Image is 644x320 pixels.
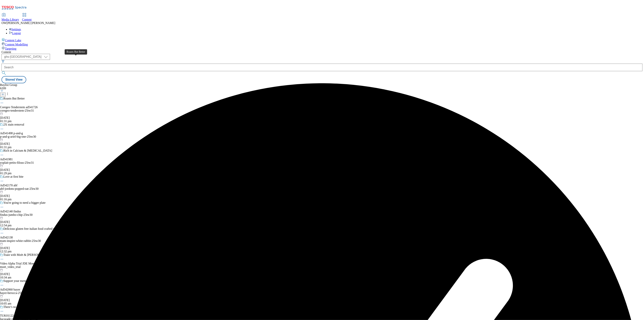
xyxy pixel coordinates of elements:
[3,97,25,100] div: Roasts But Better
[2,76,26,83] button: Stored View
[2,50,642,54] div: Content
[9,32,21,35] a: Logout
[2,21,7,25] span: OW
[22,13,32,21] a: Content
[5,39,21,42] span: Content Lake
[3,253,51,257] div: Toast with Moët & [PERSON_NAME]
[22,18,32,21] span: Content
[3,175,23,178] div: Love at first bite
[3,123,24,126] div: 2X stain removal
[2,38,642,42] a: Content Lake
[3,149,52,152] div: Rich in Calcium & [MEDICAL_DATA]
[3,227,73,231] div: Delicious gluten free italian food crafted w/o compromise
[5,43,28,46] span: Content Modelling
[7,21,55,25] span: [PERSON_NAME] [PERSON_NAME]
[2,42,642,46] a: Content Modelling
[2,13,19,21] a: Media Library
[9,28,21,31] a: Settings
[5,47,16,50] span: Targeting
[2,18,19,21] span: Media Library
[3,201,45,204] div: You're going to need a bigger plate
[3,305,37,309] div: There’s no taste like Ribena
[2,60,5,63] svg: Search Filters
[3,279,30,283] div: Support your memory
[2,64,642,71] input: Search
[2,46,642,50] a: Targeting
